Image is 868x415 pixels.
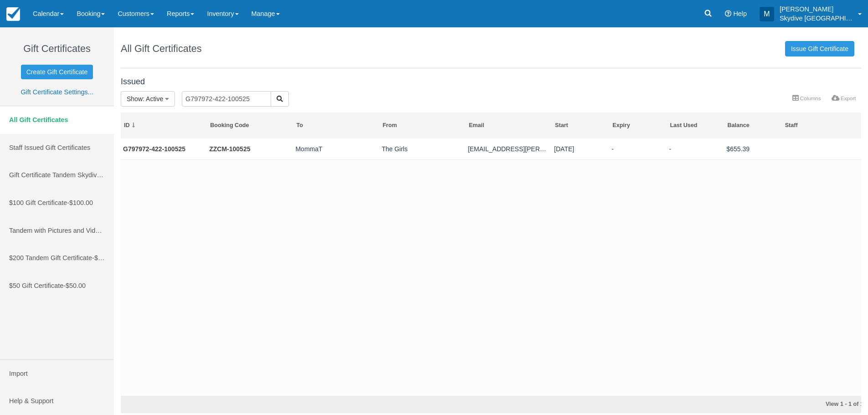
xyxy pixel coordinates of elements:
div: Expiry [612,122,664,129]
a: G797972-422-100525 [123,145,185,153]
a: Gift Certificate Settings... [21,88,93,96]
h4: Issued [121,77,861,87]
span: Show [127,95,143,102]
div: From [383,122,463,129]
div: To [296,122,376,129]
td: $655.39 [724,138,782,160]
div: M [760,7,774,21]
h1: All Gift Certificates [121,43,201,54]
div: ID [124,122,204,129]
span: Help [733,10,747,17]
span: $100 Gift Certificate [9,199,67,206]
td: MommaT [293,138,379,160]
a: ZZCM-100525 [209,145,250,153]
td: - [667,138,724,160]
h1: Gift Certificates [7,43,107,54]
div: Staff [785,122,865,129]
div: Start [555,122,606,129]
i: Help [725,10,731,17]
span: Gift Certificate Tandem Skydive (tax included) [9,171,142,179]
span: : Active [143,95,163,102]
input: Search Gift Certificates [182,91,271,107]
div: Last Used [670,122,721,129]
p: Skydive [GEOGRAPHIC_DATA] [780,14,853,23]
img: checkfront-main-nav-mini-logo.png [6,7,20,21]
span: $50 Gift Certificate [9,282,63,289]
a: Columns [787,92,826,105]
div: Email [469,122,549,129]
span: Tandem with Pictures and Video Package (tax included) [9,227,171,234]
div: Balance [728,122,779,129]
a: Issue Gift Certificate [785,41,854,56]
p: [PERSON_NAME] [780,5,853,14]
div: View 1 - 1 of 1 [623,400,863,409]
td: tosca.reno.kennedy@gmail.com [466,138,552,160]
td: ZZCM-100525 [207,138,293,160]
span: $200 Tandem Gift Certificate [9,254,92,261]
td: - [609,138,667,160]
a: Create Gift Certificate [21,65,93,79]
a: Export [826,92,861,105]
ul: More [787,92,861,106]
span: $100.00 [69,199,93,206]
td: 05/22/25 [552,138,609,160]
div: Booking Code [210,122,290,129]
td: The Girls [380,138,466,160]
td: G797972-422-100525 [121,138,207,160]
span: $50.00 [66,282,86,289]
span: $200.00 [94,254,118,261]
button: Show: Active [121,91,175,107]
